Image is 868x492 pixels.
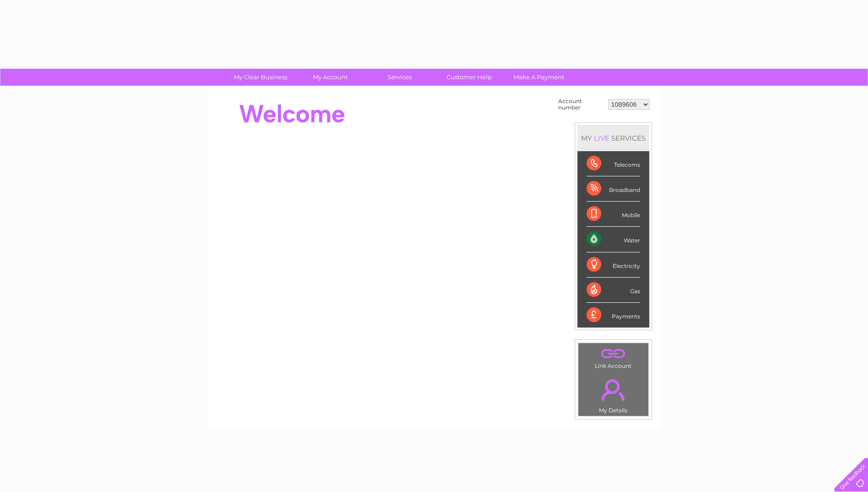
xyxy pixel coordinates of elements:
[587,252,640,278] div: Electricity
[592,134,611,142] div: LIVE
[501,69,577,86] a: Make A Payment
[292,69,368,86] a: My Account
[578,343,649,372] td: Link Account
[587,303,640,328] div: Payments
[578,372,649,416] td: My Details
[587,278,640,303] div: Gas
[587,202,640,227] div: Mobile
[587,151,640,176] div: Telecoms
[223,69,298,86] a: My Clear Business
[362,69,437,86] a: Services
[581,374,646,406] a: .
[587,227,640,252] div: Water
[581,345,646,361] a: .
[587,176,640,202] div: Broadband
[431,69,507,86] a: Customer Help
[577,125,649,151] div: MY SERVICES
[556,96,606,113] td: Account number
